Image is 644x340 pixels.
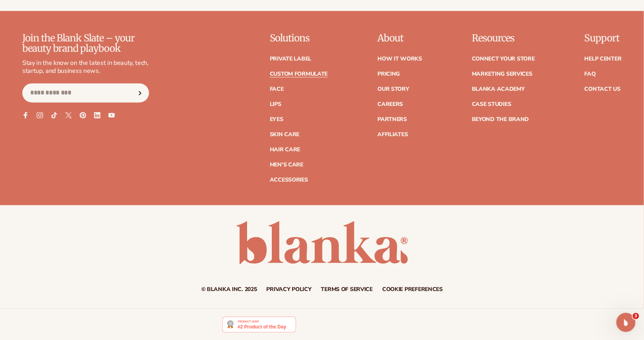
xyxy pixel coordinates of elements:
[270,57,311,62] a: Private label
[585,57,622,62] a: Help Center
[22,59,149,76] p: Stay in the know on the latest in beauty, tech, startup, and business news.
[633,313,639,319] span: 3
[585,33,622,44] p: Support
[222,317,296,333] img: Blanka - Start a beauty or cosmetic line in under 5 minutes | Product Hunt
[321,287,373,293] a: Terms of service
[302,317,422,337] iframe: Customer reviews powered by Trustpilot
[270,72,328,77] a: Custom formulate
[270,162,303,168] a: Men's Care
[585,72,596,77] a: FAQ
[617,313,636,332] iframe: Intercom live chat
[377,87,409,92] a: Our Story
[270,132,299,138] a: Skin Care
[472,57,535,62] a: Connect your store
[22,33,149,55] p: Join the Blank Slate – your beauty brand playbook
[270,117,283,123] a: Eyes
[270,87,284,92] a: Face
[377,33,422,44] p: About
[472,117,529,123] a: Beyond the brand
[472,102,511,107] a: Case Studies
[472,87,525,92] a: Blanka Academy
[377,57,422,62] a: How It Works
[377,117,407,123] a: Partners
[270,178,308,183] a: Accessories
[201,286,257,293] small: © Blanka Inc. 2025
[585,87,620,92] a: Contact Us
[267,287,312,293] a: Privacy policy
[472,72,532,77] a: Marketing services
[270,147,300,153] a: Hair Care
[270,102,281,107] a: Lips
[377,102,403,107] a: Careers
[270,33,328,44] p: Solutions
[131,84,149,103] button: Subscribe
[377,132,408,138] a: Affiliates
[382,287,443,293] a: Cookie preferences
[377,72,400,77] a: Pricing
[472,33,535,44] p: Resources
